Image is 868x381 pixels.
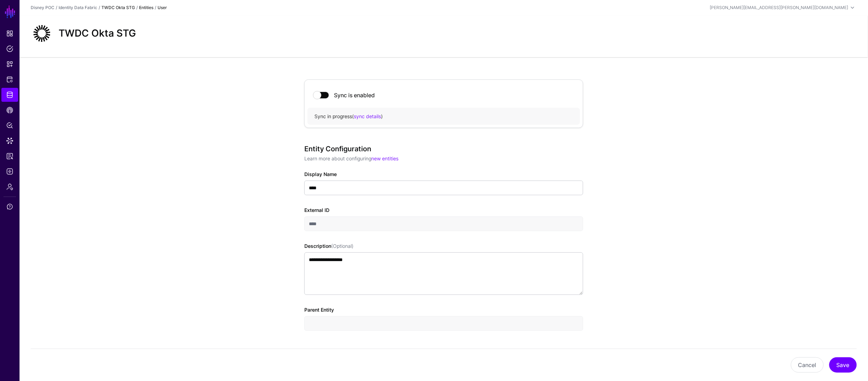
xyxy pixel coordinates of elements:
[304,242,353,250] label: Description
[1,103,18,117] a: CAEP Hub
[1,73,18,86] a: Protected Systems
[1,149,18,163] a: Reports
[31,5,54,10] a: Disney POC
[6,76,13,83] span: Protected Systems
[6,122,13,129] span: Policy Lens
[6,107,13,114] span: CAEP Hub
[59,28,136,39] h2: TWDC Okta STG
[101,5,135,10] a: TWDC Okta STG
[1,42,18,56] a: Policies
[6,45,13,52] span: Policies
[4,4,16,20] a: SGNL
[304,306,334,313] label: Parent Entity
[1,165,18,178] a: Logs
[97,5,101,11] div: /
[710,5,848,11] div: [PERSON_NAME][EMAIL_ADDRESS][PERSON_NAME][DOMAIN_NAME]
[6,91,13,98] span: Identity Data Fabric
[31,22,53,45] img: svg+xml;base64,PHN2ZyB3aWR0aD0iNjQiIGhlaWdodD0iNjQiIHZpZXdCb3g9IjAgMCA2NCA2NCIgZmlsbD0ibm9uZSIgeG...
[1,88,18,102] a: Identity Data Fabric
[1,134,18,148] a: Data Lens
[304,206,329,214] label: External ID
[371,155,398,161] a: new entities
[6,203,13,210] span: Support
[791,357,824,373] button: Cancel
[6,183,13,190] span: Admin
[304,170,337,178] label: Display Name
[1,180,18,194] a: Admin
[135,5,139,11] div: /
[1,119,18,132] a: Policy Lens
[304,145,583,153] h3: Entity Configuration
[6,168,13,175] span: Logs
[6,137,13,144] span: Data Lens
[153,5,158,11] div: /
[54,5,59,11] div: /
[59,5,97,10] a: Identity Data Fabric
[6,30,13,37] span: Dashboard
[6,153,13,160] span: Reports
[139,5,153,10] strong: Entities
[6,61,13,68] span: Snippets
[158,5,167,10] strong: User
[314,113,573,120] div: Sync in progress ( )
[1,26,18,40] a: Dashboard
[304,155,583,162] p: Learn more about configuring
[354,113,381,119] a: sync details
[330,92,375,99] div: Sync is enabled
[829,357,857,373] button: Save
[1,57,18,71] a: Snippets
[331,243,353,249] span: (Optional)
